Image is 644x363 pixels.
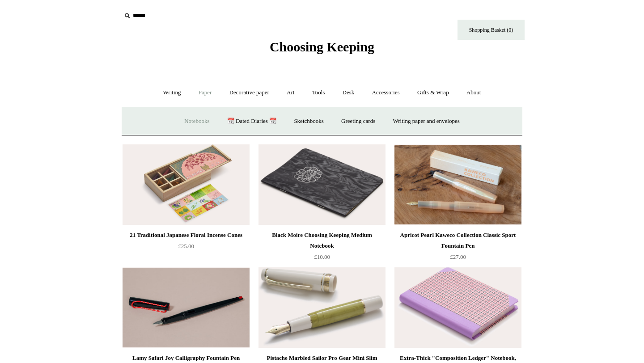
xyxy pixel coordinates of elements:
img: Apricot Pearl Kaweco Collection Classic Sport Fountain Pen [394,144,521,225]
a: Notebooks [176,110,217,133]
a: Pistache Marbled Sailor Pro Gear Mini Slim Fountain Pen Pistache Marbled Sailor Pro Gear Mini Sli... [258,267,386,348]
span: Choosing Keeping [270,39,374,54]
a: Art [279,81,302,105]
a: Writing paper and envelopes [385,110,468,133]
div: 21 Traditional Japanese Floral Incense Cones [125,230,247,241]
a: Shopping Basket (0) [458,20,525,40]
img: 21 Traditional Japanese Floral Incense Cones [123,144,250,225]
span: £27.00 [450,253,466,260]
img: Black Moire Choosing Keeping Medium Notebook [258,144,386,225]
img: Lamy Safari Joy Calligraphy Fountain Pen [123,267,250,348]
div: Black Moire Choosing Keeping Medium Notebook [261,230,383,251]
a: Apricot Pearl Kaweco Collection Classic Sport Fountain Pen £27.00 [394,230,521,266]
a: Writing [155,81,189,105]
a: Paper [191,81,220,105]
a: 21 Traditional Japanese Floral Incense Cones £25.00 [123,230,250,266]
a: Tools [304,81,333,105]
a: 21 Traditional Japanese Floral Incense Cones 21 Traditional Japanese Floral Incense Cones [123,144,250,225]
a: Black Moire Choosing Keeping Medium Notebook Black Moire Choosing Keeping Medium Notebook [258,144,386,225]
a: Gifts & Wrap [409,81,457,105]
a: Extra-Thick "Composition Ledger" Notebook, Chiyogami Notebook, Pink Plaid Extra-Thick "Compositio... [394,267,521,348]
img: Extra-Thick "Composition Ledger" Notebook, Chiyogami Notebook, Pink Plaid [394,267,521,348]
a: Sketchbooks [286,110,331,133]
span: £10.00 [314,253,330,260]
a: Choosing Keeping [270,46,374,53]
a: 📆 Dated Diaries 📆 [219,110,284,133]
a: Greeting cards [333,110,383,133]
a: Apricot Pearl Kaweco Collection Classic Sport Fountain Pen Apricot Pearl Kaweco Collection Classi... [394,144,521,225]
a: Desk [335,81,363,105]
a: Black Moire Choosing Keeping Medium Notebook £10.00 [258,230,386,266]
a: Lamy Safari Joy Calligraphy Fountain Pen Lamy Safari Joy Calligraphy Fountain Pen [123,267,250,348]
a: Decorative paper [221,81,277,105]
div: Apricot Pearl Kaweco Collection Classic Sport Fountain Pen [397,230,519,251]
a: Accessories [364,81,408,105]
img: Pistache Marbled Sailor Pro Gear Mini Slim Fountain Pen [258,267,386,348]
span: £25.00 [178,243,194,249]
a: About [458,81,489,105]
